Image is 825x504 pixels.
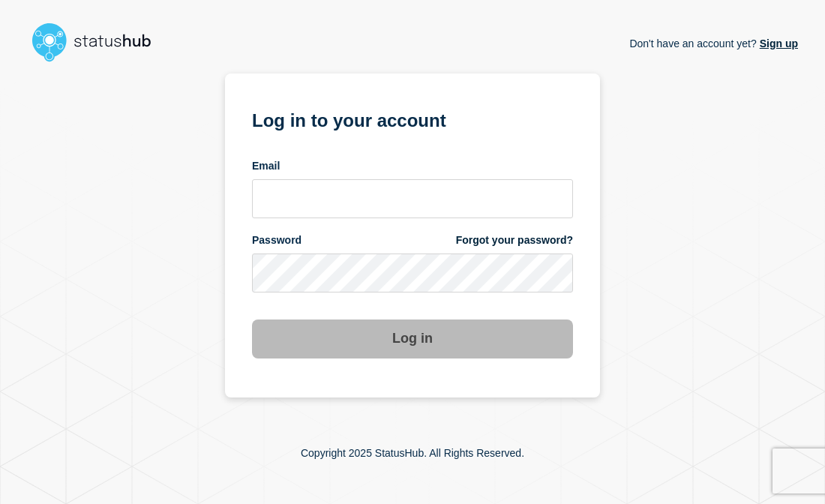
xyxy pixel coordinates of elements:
[252,159,280,173] span: Email
[456,233,573,247] a: Forgot your password?
[252,105,573,133] h1: Log in to your account
[252,233,301,247] span: Password
[252,179,573,218] input: email input
[629,25,798,61] p: Don't have an account yet?
[252,253,573,292] input: password input
[757,37,798,49] a: Sign up
[27,18,169,66] img: StatusHub logo
[252,319,573,358] button: Log in
[301,447,524,459] p: Copyright 2025 StatusHub. All Rights Reserved.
